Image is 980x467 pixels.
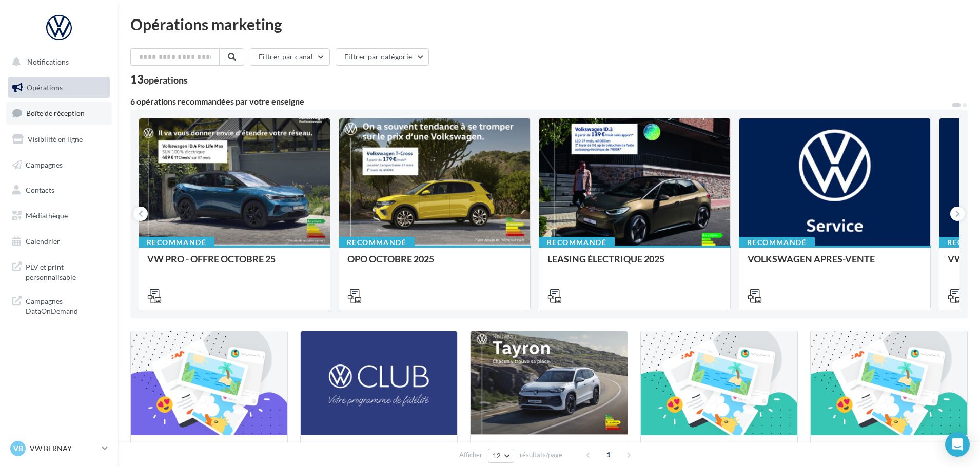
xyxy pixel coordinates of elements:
div: 6 opérations recommandées par votre enseigne [130,97,951,106]
span: Calendrier [26,237,60,246]
a: Opérations [6,77,112,98]
div: Recommandé [539,237,615,248]
span: Opérations [27,83,63,92]
span: Campagnes DataOnDemand [26,294,106,316]
div: Recommandé [139,237,214,248]
a: Calendrier [6,231,112,252]
span: Visibilité en ligne [28,135,83,144]
div: Recommandé [339,237,415,248]
a: Médiathèque [6,205,112,227]
a: Visibilité en ligne [6,129,112,150]
a: PLV et print personnalisable [6,256,112,286]
div: OPO OCTOBRE 2025 [347,254,522,274]
span: 1 [600,446,617,463]
span: résultats/page [520,450,562,460]
span: Contacts [26,186,54,194]
span: PLV et print personnalisable [26,260,106,282]
div: VW PRO - OFFRE OCTOBRE 25 [147,254,322,274]
span: 12 [493,452,501,460]
span: VB [13,443,23,454]
button: Notifications [6,51,108,73]
a: Campagnes DataOnDemand [6,290,112,320]
div: opérations [144,75,188,85]
div: LEASING ÉLECTRIQUE 2025 [547,254,722,274]
div: Recommandé [739,237,815,248]
a: Campagnes [6,154,112,176]
div: VOLKSWAGEN APRES-VENTE [748,254,922,274]
div: 13 [130,74,188,85]
button: 12 [488,449,514,463]
a: Contacts [6,179,112,201]
div: Opérations marketing [130,16,968,32]
span: Médiathèque [26,211,68,220]
div: Open Intercom Messenger [945,432,970,457]
button: Filtrer par canal [250,48,330,66]
span: Boîte de réception [26,109,85,117]
span: Notifications [27,57,69,66]
p: VW BERNAY [30,443,98,454]
span: Campagnes [26,160,63,169]
a: Boîte de réception [6,102,112,124]
span: Afficher [459,450,482,460]
button: Filtrer par catégorie [336,48,429,66]
a: VB VW BERNAY [8,439,110,458]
